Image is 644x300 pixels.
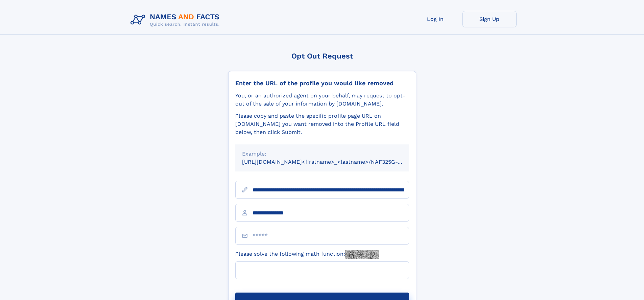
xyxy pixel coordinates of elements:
div: Please copy and paste the specific profile page URL on [DOMAIN_NAME] you want removed into the Pr... [235,112,409,136]
a: Log In [408,11,462,27]
small: [URL][DOMAIN_NAME]<firstname>_<lastname>/NAF325G-xxxxxxxx [242,159,422,165]
div: Opt Out Request [228,52,416,60]
div: You, or an authorized agent on your behalf, may request to opt-out of the sale of your informatio... [235,92,409,108]
div: Enter the URL of the profile you would like removed [235,79,409,87]
img: Logo Names and Facts [128,11,225,29]
label: Please solve the following math function: [235,250,379,259]
div: Example: [242,150,402,158]
a: Sign Up [462,11,517,27]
